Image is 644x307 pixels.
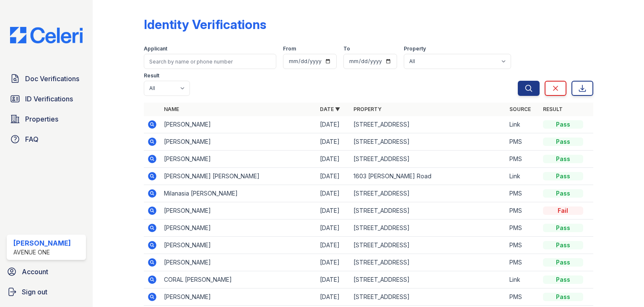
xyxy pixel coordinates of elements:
a: Property [353,106,382,112]
td: [PERSON_NAME] [161,220,317,237]
td: [DATE] [317,133,350,151]
td: [DATE] [317,202,350,220]
td: PMS [506,254,540,271]
span: Sign out [22,287,47,297]
td: [STREET_ADDRESS] [350,288,506,306]
a: FAQ [7,131,86,148]
td: PMS [506,202,540,220]
div: Pass [543,258,583,267]
a: Name [164,106,179,112]
td: [STREET_ADDRESS] [350,220,506,237]
span: ID Verifications [25,94,73,104]
div: Pass [543,241,583,249]
div: Fail [543,206,583,215]
td: [PERSON_NAME] [PERSON_NAME] [161,168,317,185]
td: Milanasia [PERSON_NAME] [161,185,317,202]
span: FAQ [25,134,39,144]
td: [PERSON_NAME] [161,202,317,220]
a: Account [3,263,89,280]
span: Doc Verifications [25,74,79,84]
td: PMS [506,220,540,237]
td: [PERSON_NAME] [161,288,317,306]
span: Account [22,267,48,277]
td: Link [506,168,540,185]
div: [PERSON_NAME] [13,238,71,248]
td: CORAL [PERSON_NAME] [161,271,317,288]
a: Date ▼ [320,106,340,112]
div: Identity Verifications [144,17,266,32]
td: 1603 [PERSON_NAME] Road [350,168,506,185]
div: Pass [543,172,583,180]
label: Result [144,72,159,79]
td: PMS [506,237,540,254]
td: [DATE] [317,168,350,185]
td: [DATE] [317,271,350,288]
td: [DATE] [317,220,350,237]
td: [DATE] [317,151,350,168]
div: Pass [543,138,583,146]
td: [STREET_ADDRESS] [350,116,506,133]
td: [STREET_ADDRESS] [350,202,506,220]
td: [DATE] [317,288,350,306]
div: Pass [543,275,583,284]
a: Result [543,106,563,112]
td: Link [506,116,540,133]
td: [PERSON_NAME] [161,254,317,271]
td: [DATE] [317,237,350,254]
td: [STREET_ADDRESS] [350,185,506,202]
td: PMS [506,133,540,151]
td: [PERSON_NAME] [161,133,317,151]
label: Applicant [144,45,167,52]
a: Sign out [3,283,89,300]
div: Pass [543,120,583,129]
td: PMS [506,288,540,306]
td: [STREET_ADDRESS] [350,237,506,254]
td: [PERSON_NAME] [161,116,317,133]
td: [STREET_ADDRESS] [350,151,506,168]
a: Properties [7,111,86,127]
td: [PERSON_NAME] [161,151,317,168]
div: Pass [543,293,583,301]
td: [DATE] [317,254,350,271]
img: CE_Logo_Blue-a8612792a0a2168367f1c8372b55b34899dd931a85d93a1a3d3e32e68fde9ad4.png [3,27,89,43]
span: Properties [25,114,58,124]
td: [STREET_ADDRESS] [350,271,506,288]
div: Pass [543,155,583,163]
td: [STREET_ADDRESS] [350,133,506,151]
td: [PERSON_NAME] [161,237,317,254]
label: Property [404,45,426,52]
label: To [343,45,350,52]
div: Pass [543,189,583,198]
a: Source [509,106,531,112]
td: PMS [506,151,540,168]
a: Doc Verifications [7,70,86,87]
a: ID Verifications [7,90,86,107]
input: Search by name or phone number [144,54,276,69]
td: PMS [506,185,540,202]
td: [STREET_ADDRESS] [350,254,506,271]
div: Pass [543,224,583,232]
td: Link [506,271,540,288]
td: [DATE] [317,116,350,133]
td: [DATE] [317,185,350,202]
label: From [283,45,296,52]
div: Avenue One [13,248,71,257]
